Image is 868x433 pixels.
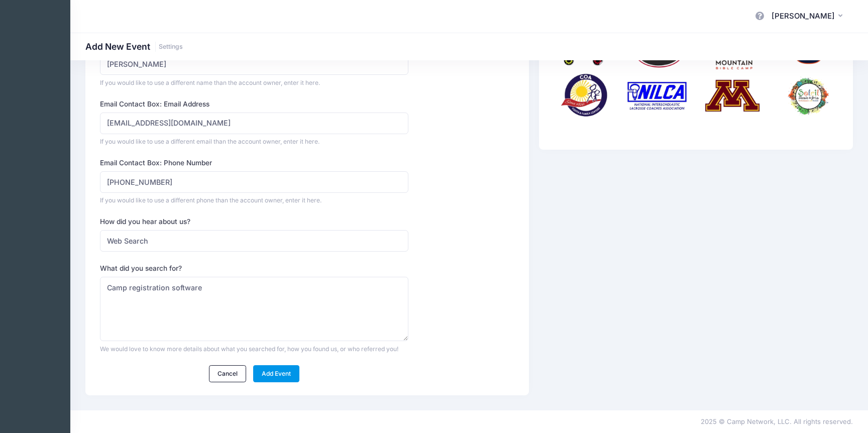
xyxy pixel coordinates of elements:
a: Settings [159,43,183,51]
label: Email Contact Box: Phone Number [100,158,212,168]
label: How did you hear about us? [100,216,190,227]
button: [PERSON_NAME] [765,5,853,28]
a: Cancel [209,365,247,382]
h1: Add New Event [85,41,183,52]
label: Email Contact Box: Email Address [100,99,209,109]
a: Add Event [253,365,300,382]
div: If you would like to use a different name than the account owner, enter it here. [100,78,408,87]
div: If you would like to use a different email than the account owner, enter it here. [100,137,408,146]
input: (XXX) XXX-XXXX [100,171,408,193]
span: 2025 © Camp Network, LLC. All rights reserved. [701,417,853,425]
div: If you would like to use a different phone than the account owner, enter it here. [100,196,408,205]
span: [PERSON_NAME] [772,11,835,22]
div: We would love to know more details about what you searched for, how you found us, or who referred... [100,345,408,354]
label: What did you search for? [100,263,182,273]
